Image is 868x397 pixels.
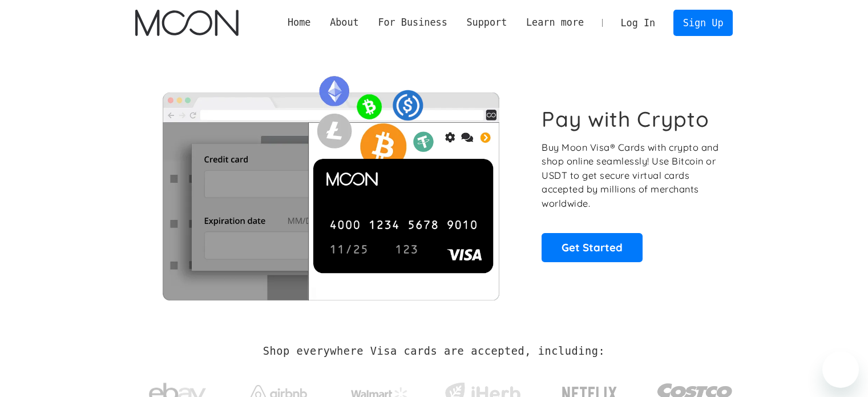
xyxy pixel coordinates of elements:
div: Support [457,15,516,30]
div: Learn more [526,15,584,30]
a: home [135,10,239,36]
iframe: 启动消息传送窗口的按钮 [822,351,859,388]
a: Log In [611,10,665,35]
h1: Pay with Crypto [542,106,709,132]
div: Support [466,15,507,30]
a: Home [278,15,320,30]
div: For Business [378,15,447,30]
div: For Business [369,15,457,30]
div: About [320,15,368,30]
img: Moon Logo [135,10,239,36]
a: Get Started [542,233,643,262]
div: About [330,15,359,30]
h2: Shop everywhere Visa cards are accepted, including: [263,345,605,358]
a: Sign Up [673,10,733,35]
img: Moon Cards let you spend your crypto anywhere Visa is accepted. [135,68,526,300]
div: Learn more [516,15,594,30]
p: Buy Moon Visa® Cards with crypto and shop online seamlessly! Use Bitcoin or USDT to get secure vi... [542,141,720,211]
